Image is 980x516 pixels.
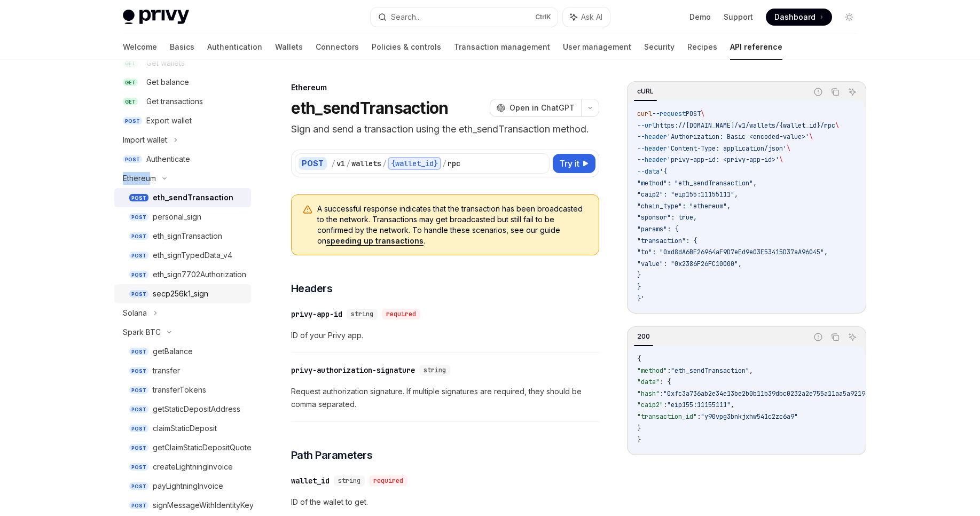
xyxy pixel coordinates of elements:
[667,132,809,141] span: 'Authorization: Basic <encoded-value>'
[331,158,335,169] div: /
[637,225,678,233] span: "params": {
[637,412,697,421] span: "transaction_id"
[153,249,232,262] div: eth_signTypedData_v4
[146,114,192,127] div: Export wallet
[637,389,660,398] span: "hash"
[391,11,421,24] div: Search...
[637,202,731,210] span: "chain_type": "ethereum",
[146,76,189,89] div: Get balance
[291,309,342,319] div: privy-app-id
[123,98,138,106] span: GET
[114,496,251,515] a: POSTsignMessageWithIdentityKey
[809,132,813,141] span: \
[535,13,551,21] span: Ctrl K
[129,194,148,202] span: POST
[291,385,599,411] span: Request authorization signature. If multiple signatures are required, they should be comma separa...
[114,284,251,303] a: POSTsecp256k1_sign
[170,34,194,60] a: Basics
[553,154,595,173] button: Try it
[114,400,251,419] a: POSTgetStaticDepositAddress
[701,412,798,421] span: "y90vpg3bnkjxhw541c2zc6a9"
[114,438,251,457] a: POSTgetClaimStaticDepositQuote
[637,155,667,164] span: --header
[656,121,835,130] span: https://[DOMAIN_NAME]/v1/wallets/{wallet_id}/rpc
[129,290,148,298] span: POST
[811,330,825,344] button: Report incorrect code
[153,384,206,396] div: transferTokens
[424,366,446,374] span: string
[490,99,581,117] button: Open in ChatGPT
[835,121,839,130] span: \
[581,12,602,22] span: Ask AI
[811,85,825,99] button: Report incorrect code
[787,144,790,153] span: \
[114,419,251,438] a: POSTclaimStaticDeposit
[153,499,254,512] div: signMessageWithIdentityKey
[637,144,667,153] span: --header
[129,386,148,394] span: POST
[371,7,558,27] button: Search...CtrlK
[291,98,449,118] h1: eth_sendTransaction
[346,158,350,169] div: /
[687,34,717,60] a: Recipes
[637,366,667,375] span: "method"
[123,79,138,87] span: GET
[129,425,148,433] span: POST
[129,213,148,221] span: POST
[291,475,330,486] div: wallet_id
[667,144,787,153] span: 'Content-Type: application/json'
[326,236,424,246] a: speeding up transactions
[129,252,148,260] span: POST
[637,237,697,245] span: "transaction": {
[123,10,189,25] img: light logo
[129,405,148,413] span: POST
[338,476,360,485] span: string
[114,73,251,92] a: GETGet balance
[123,326,161,339] div: Spark BTC
[701,110,704,118] span: \
[129,271,148,279] span: POST
[667,401,731,409] span: "eip155:11155111"
[637,378,660,386] span: "data"
[663,389,918,398] span: "0xfc3a736ab2e34e13be2b0b11b39dbc0232a2e755a11aa5a9219890d3b2c6c7d8"
[563,34,631,60] a: User management
[637,121,656,130] span: --url
[828,85,842,99] button: Copy the contents from the code block
[316,34,359,60] a: Connectors
[153,230,222,243] div: eth_signTransaction
[129,502,148,510] span: POST
[114,380,251,400] a: POSTtransferTokens
[153,210,201,223] div: personal_sign
[153,403,240,416] div: getStaticDepositAddress
[114,361,251,380] a: POSTtransfer
[129,463,148,471] span: POST
[730,34,782,60] a: API reference
[686,110,701,118] span: POST
[841,9,858,26] button: Toggle dark mode
[114,265,251,284] a: POSTeth_sign7702Authorization
[766,9,832,26] a: Dashboard
[637,179,757,187] span: "method": "eth_sendTransaction",
[129,367,148,375] span: POST
[689,12,711,22] a: Demo
[114,150,251,169] a: POSTAuthenticate
[351,310,373,318] span: string
[123,307,147,319] div: Solana
[663,401,667,409] span: :
[123,117,142,125] span: POST
[291,496,599,509] span: ID of the wallet to get.
[637,294,645,303] span: }'
[637,271,641,279] span: }
[652,110,686,118] span: --request
[153,460,233,473] div: createLightningInvoice
[114,207,251,226] a: POSTpersonal_sign
[123,155,142,163] span: POST
[153,480,223,492] div: payLightningInvoice
[563,7,610,27] button: Ask AI
[123,172,156,185] div: Ethereum
[388,157,441,170] div: {wallet_id}
[129,232,148,240] span: POST
[644,34,675,60] a: Security
[637,110,652,118] span: curl
[153,191,233,204] div: eth_sendTransaction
